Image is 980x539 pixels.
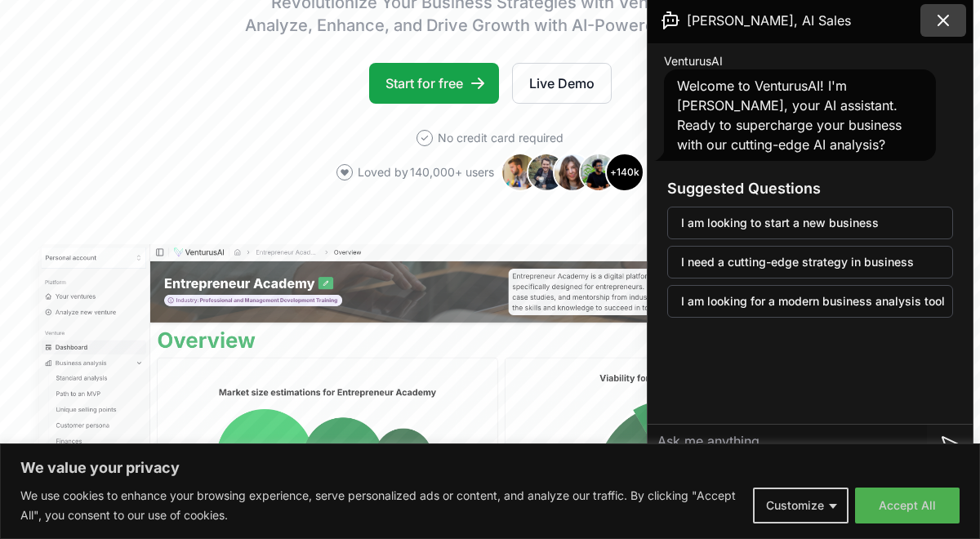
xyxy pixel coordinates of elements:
[667,285,953,318] button: I am looking for a modern business analysis tool
[20,458,960,478] p: We value your privacy
[667,246,953,278] button: I need a cutting-edge strategy in business
[527,153,566,192] img: Avatar 2
[579,153,618,192] img: Avatar 4
[667,207,953,239] button: I am looking to start a new business
[667,177,953,200] h3: Suggested Questions
[677,78,902,153] span: Welcome to VenturusAI! I'm [PERSON_NAME], your AI assistant. Ready to supercharge your business w...
[512,63,612,104] a: Live Demo
[687,11,851,30] span: [PERSON_NAME], AI Sales
[20,486,741,525] p: We use cookies to enhance your browsing experience, serve personalized ads or content, and analyz...
[369,63,499,104] a: Start for free
[664,53,723,69] span: VenturusAI
[855,488,960,523] button: Accept All
[501,153,540,192] img: Avatar 1
[753,488,849,523] button: Customize
[553,153,592,192] img: Avatar 3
